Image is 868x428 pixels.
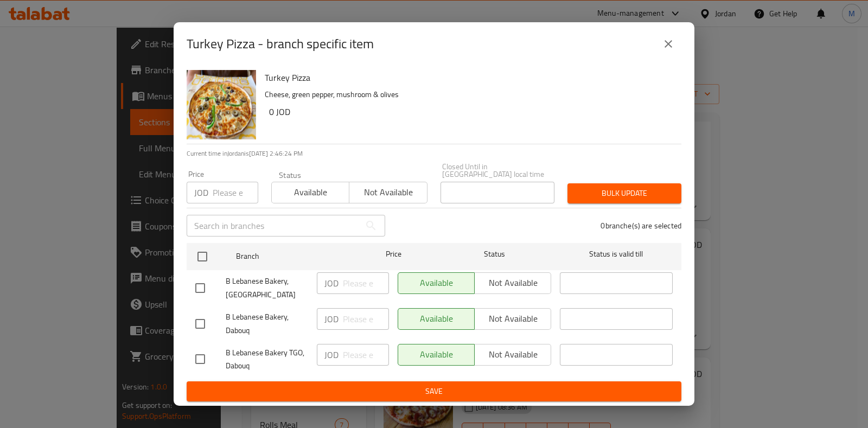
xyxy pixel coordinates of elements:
p: JOD [324,277,339,290]
button: Available [271,182,349,203]
p: Current time in Jordan is [DATE] 2:46:24 PM [187,149,681,158]
button: close [655,31,681,57]
span: B Lebanese Bakery, Dabouq [226,310,308,337]
span: Price [358,247,430,261]
input: Please enter price [343,308,389,330]
input: Please enter price [343,344,389,366]
span: B Lebanese Bakery TGO, Dabouq [226,346,308,373]
p: 0 branche(s) are selected [601,220,681,231]
h2: Turkey Pizza - branch specific item [187,35,374,53]
p: JOD [194,186,208,199]
button: Not available [349,182,427,203]
img: Turkey Pizza [187,70,256,139]
span: Available [276,184,345,200]
input: Search in branches [187,215,360,237]
span: Not available [354,184,423,200]
span: Status is valid till [560,247,673,261]
span: Branch [236,250,349,263]
input: Please enter price [213,182,258,203]
button: Bulk update [567,183,681,203]
p: JOD [324,312,339,325]
input: Please enter price [343,272,389,294]
span: Bulk update [576,187,673,200]
p: JOD [324,348,339,361]
h6: 0 JOD [269,104,673,119]
span: Status [438,247,551,261]
h6: Turkey Pizza [265,70,673,85]
button: Save [187,381,681,401]
span: Save [195,385,673,398]
span: B Lebanese Bakery, [GEOGRAPHIC_DATA] [226,274,308,302]
p: Cheese, green pepper, mushroom & olives [265,88,673,101]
